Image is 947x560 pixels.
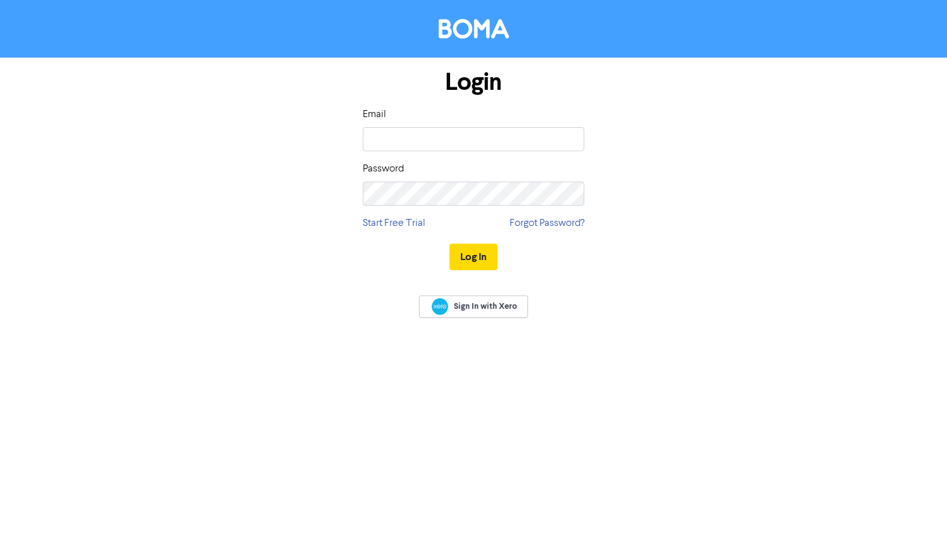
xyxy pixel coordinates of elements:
a: Start Free Trial [363,216,425,231]
a: Forgot Password? [510,216,584,231]
span: Sign In with Xero [454,301,517,312]
h1: Login [363,68,584,97]
button: Log In [449,244,498,270]
img: BOMA Logo [439,19,509,39]
img: Xero logo [432,298,448,315]
a: Sign In with Xero [419,296,528,318]
label: Email [363,107,386,122]
label: Password [363,161,404,177]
